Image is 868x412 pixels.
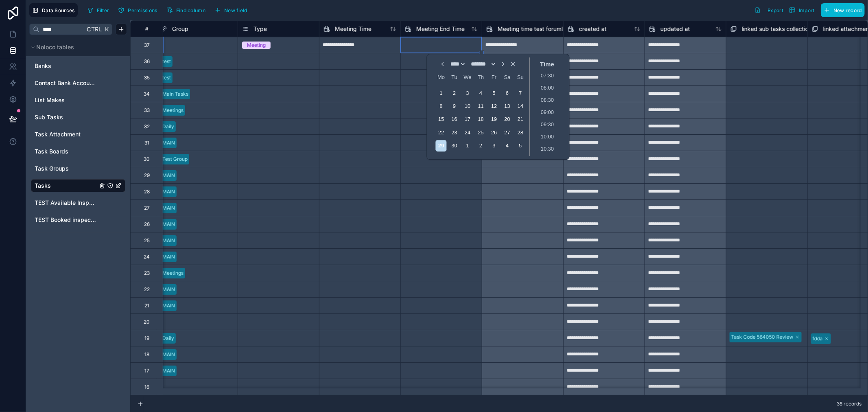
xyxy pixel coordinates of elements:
[31,94,125,107] div: List Makes
[449,101,460,112] div: Choose Tuesday, 9 September 2025
[660,25,690,33] span: updated at
[435,88,446,99] div: Choose Monday, 1 September 2025
[162,156,188,163] div: Test Group
[488,127,499,138] div: Choose Friday, 26 September 2025
[162,172,175,179] div: MAIN
[530,107,565,119] li: 09:00
[488,72,499,83] div: Friday
[435,101,446,112] div: Choose Monday, 8 September 2025
[144,205,150,211] div: 27
[475,101,486,112] div: Choose Thursday, 11 September 2025
[84,4,112,16] button: Filter
[475,127,486,138] div: Choose Thursday, 25 September 2025
[515,88,526,99] div: Choose Sunday, 7 September 2025
[137,26,157,32] div: #
[104,26,109,32] span: K
[144,156,150,162] div: 30
[144,286,150,293] div: 22
[144,42,150,48] div: 37
[128,7,157,13] span: Permissions
[254,25,267,33] span: Type
[224,7,247,13] span: New field
[164,4,208,16] button: Find column
[488,140,499,151] div: Choose Friday, 3 October 2025
[35,62,97,70] a: Banks
[502,127,513,138] div: Choose Saturday, 27 September 2025
[462,101,473,112] div: Choose Wednesday, 10 September 2025
[502,72,513,83] div: Saturday
[515,127,526,138] div: Choose Sunday, 28 September 2025
[515,72,526,83] div: Sunday
[813,335,823,342] div: fdda
[144,335,149,342] div: 19
[530,71,565,156] ul: Time
[530,95,565,107] li: 08:30
[144,140,149,146] div: 31
[162,302,175,309] div: MAIN
[35,147,68,156] span: Task Boards
[532,61,562,68] div: Time
[86,24,103,34] span: Ctrl
[172,25,188,33] span: Group
[488,114,499,125] div: Choose Friday, 19 September 2025
[462,127,473,138] div: Choose Wednesday, 24 September 2025
[475,88,486,99] div: Choose Thursday, 4 September 2025
[144,254,150,260] div: 24
[35,62,51,70] span: Banks
[35,130,97,138] a: Task Attachment
[799,7,815,13] span: Import
[449,88,460,99] div: Choose Tuesday, 2 September 2025
[31,145,125,158] div: Task Boards
[144,91,150,97] div: 34
[162,270,184,277] div: Meetings
[449,140,460,151] div: Choose Tuesday, 30 September 2025
[162,123,174,130] div: Daily
[449,72,460,83] div: Tuesday
[475,114,486,125] div: Choose Thursday, 18 September 2025
[488,101,499,112] div: Choose Friday, 12 September 2025
[144,172,150,179] div: 29
[29,3,78,17] button: Data Sources
[144,302,149,309] div: 21
[162,139,175,147] div: MAIN
[449,127,460,138] div: Choose Tuesday, 23 September 2025
[35,164,97,173] a: Task Groups
[475,72,486,83] div: Thursday
[162,335,174,342] div: Daily
[530,144,565,156] li: 10:30
[42,7,75,13] span: Data Sources
[162,107,184,114] div: Meetings
[530,131,565,144] li: 10:00
[35,113,63,121] span: Sub Tasks
[247,42,266,49] div: Meeting
[530,70,565,83] li: 07:30
[144,319,150,325] div: 20
[335,25,372,33] span: Meeting Time
[162,221,175,228] div: MAIN
[502,88,513,99] div: Choose Saturday, 6 September 2025
[35,96,65,104] span: List Makes
[515,140,526,151] div: Choose Sunday, 5 October 2025
[35,113,97,121] a: Sub Tasks
[35,79,97,87] a: Contact Bank Account information
[144,188,150,195] div: 28
[162,286,175,293] div: MAIN
[31,196,125,209] div: TEST Available Inspection Slots
[416,25,465,33] span: Meeting End Time
[742,25,812,33] span: linked sub tasks collection
[144,237,150,244] div: 25
[435,140,446,151] div: Choose Monday, 29 September 2025
[162,367,175,375] div: MAIN
[530,83,565,95] li: 08:00
[786,3,818,17] button: Import
[162,188,175,195] div: MAIN
[435,127,446,138] div: Choose Monday, 22 September 2025
[29,42,122,53] button: Noloco tables
[162,90,188,98] div: Main Tasks
[144,75,150,81] div: 35
[821,3,865,17] button: New record
[115,4,160,16] button: Permissions
[462,140,473,151] div: Choose Wednesday, 1 October 2025
[435,86,527,152] div: Month September, 2025
[35,216,97,224] span: TEST Booked inspections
